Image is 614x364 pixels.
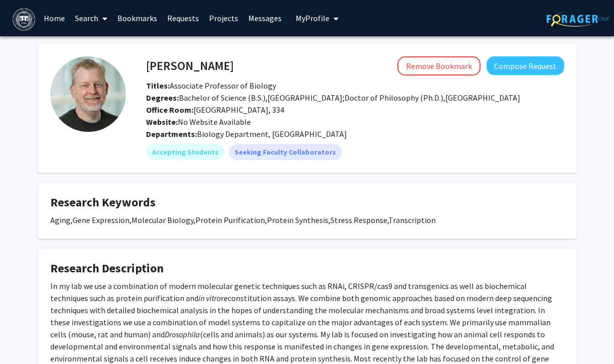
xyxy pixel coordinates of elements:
div: Aging,Gene Expression,Molecular Biology,Protein Purification,Protein Synthesis,Stress Response,Tr... [50,214,564,226]
a: Projects [204,1,243,36]
button: Remove Bookmark [397,56,481,76]
h4: Research Keywords [50,195,564,210]
h4: Research Description [50,261,564,276]
span: No Website Available [146,117,251,127]
span: Associate Professor of Biology [146,81,276,91]
mat-chip: Seeking Faculty Collaborators [229,144,342,160]
img: ForagerOne Logo [547,11,609,27]
a: Bookmarks [112,1,162,36]
em: in vitro [198,293,221,303]
iframe: Chat [8,319,43,356]
b: Office Room: [146,105,193,115]
span: [GEOGRAPHIC_DATA], 334 [146,105,284,115]
span: Bachelor of Science (B.S.),[GEOGRAPHIC_DATA];Doctor of Philosophy (Ph.D.),[GEOGRAPHIC_DATA] [146,93,520,103]
h4: [PERSON_NAME] [146,56,234,75]
a: Messages [243,1,287,36]
em: Drosophila [165,329,200,339]
img: Profile Picture [50,56,126,132]
span: My Profile [296,13,329,23]
b: Website: [146,117,178,127]
b: Degrees: [146,93,179,103]
b: Titles: [146,81,170,91]
a: Requests [162,1,204,36]
a: Home [39,1,70,36]
a: Search [70,1,112,36]
mat-chip: Accepting Students [146,144,225,160]
img: Brandeis University Logo [13,8,35,31]
b: Departments: [146,129,197,139]
span: Biology Department, [GEOGRAPHIC_DATA] [197,129,347,139]
button: Compose Request to Michael Marr [487,56,564,75]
